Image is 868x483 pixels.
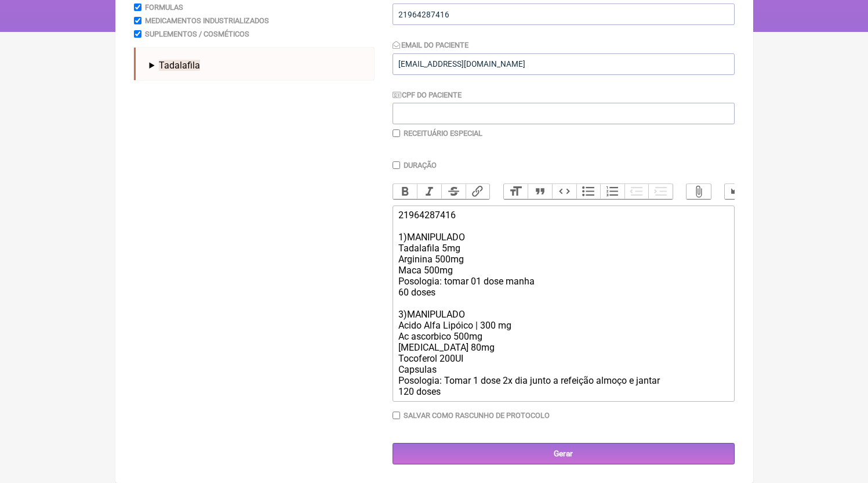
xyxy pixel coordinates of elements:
[145,3,183,12] label: Formulas
[145,16,269,25] label: Medicamentos Industrializados
[393,91,462,99] label: CPF do Paciente
[145,30,249,38] label: Suplementos / Cosméticos
[504,184,528,199] button: Heading
[648,184,673,199] button: Increase Level
[393,41,469,49] label: Email do Paciente
[552,184,576,199] button: Code
[441,184,466,199] button: Strikethrough
[417,184,441,199] button: Italic
[466,184,490,199] button: Link
[404,129,482,138] label: Receituário Especial
[624,184,649,199] button: Decrease Level
[150,60,365,71] summary: Tadalafila
[725,184,749,199] button: Undo
[600,184,624,199] button: Numbers
[393,184,417,199] button: Bold
[404,161,437,170] label: Duração
[393,443,735,464] input: Gerar
[398,210,728,397] div: 21964287416 1)MANIPULADO Tadalafila 5mg Arginina 500mg Maca 500mg Posologia: tomar 01 dose manha ...
[576,184,601,199] button: Bullets
[687,184,711,199] button: Attach Files
[159,60,200,71] span: Tadalafila
[404,411,550,420] label: Salvar como rascunho de Protocolo
[528,184,552,199] button: Quote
